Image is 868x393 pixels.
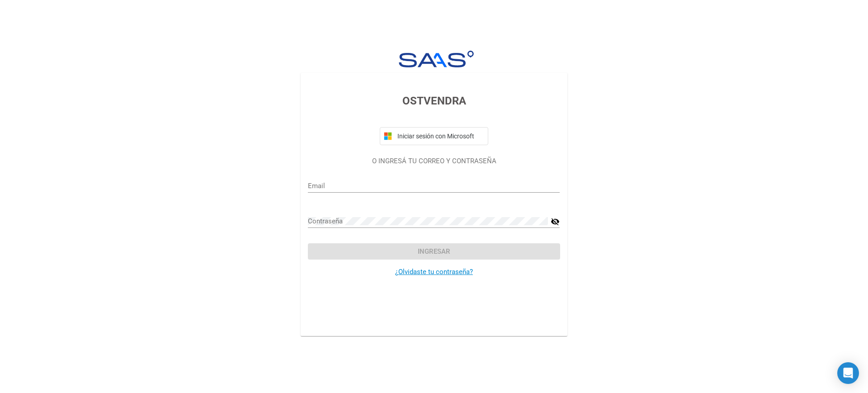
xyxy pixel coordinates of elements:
span: Iniciar sesión con Microsoft [396,133,484,140]
a: ¿Olvidaste tu contraseña? [395,268,473,276]
button: Ingresar [308,243,560,260]
div: Open Intercom Messenger [837,362,859,384]
button: Iniciar sesión con Microsoft [380,127,488,145]
h3: OSTVENDRA [308,93,560,109]
p: O INGRESÁ TU CORREO Y CONTRASEÑA [308,156,560,166]
mat-icon: visibility_off [551,216,560,227]
span: Ingresar [418,247,450,256]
